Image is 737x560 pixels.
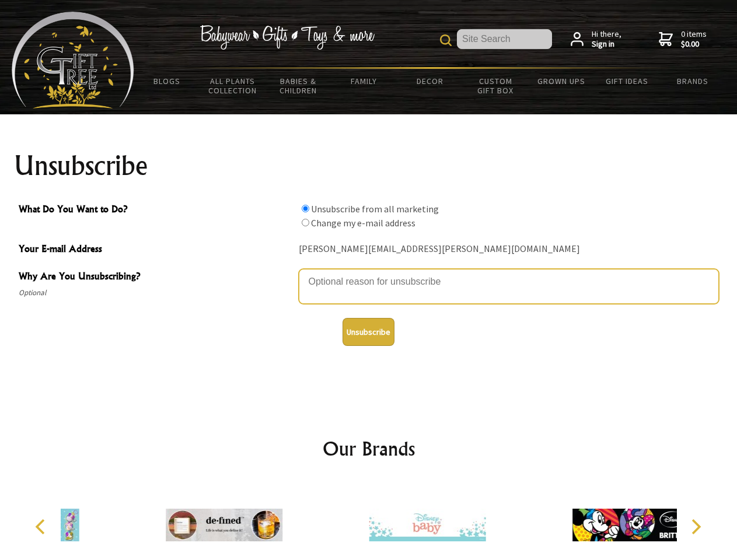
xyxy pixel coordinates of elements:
[592,39,621,50] strong: Sign in
[331,69,397,93] a: Family
[659,29,707,50] a: 0 items$0.00
[302,219,309,226] input: What Do You Want to Do?
[528,69,594,93] a: Grown Ups
[266,69,331,103] a: Babies & Children
[19,269,293,286] span: Why Are You Unsubscribing?
[311,217,415,229] label: Change my e-mail address
[571,29,621,50] a: Hi there,Sign in
[457,29,552,49] input: Site Search
[397,69,463,93] a: Decor
[299,240,719,258] div: [PERSON_NAME][EMAIL_ADDRESS][PERSON_NAME][DOMAIN_NAME]
[660,69,726,93] a: Brands
[683,514,708,540] button: Next
[29,514,55,540] button: Previous
[12,12,134,108] img: Babyware - Gifts - Toys and more...
[23,435,714,463] h2: Our Brands
[302,205,309,212] input: What Do You Want to Do?
[299,269,719,304] textarea: Why Are You Unsubscribing?
[19,242,293,258] span: Your E-mail Address
[681,29,707,50] span: 0 items
[343,318,394,346] button: Unsubscribe
[463,69,529,103] a: Custom Gift Box
[592,29,621,50] span: Hi there,
[440,34,452,46] img: product search
[311,203,439,215] label: Unsubscribe from all marketing
[14,152,724,180] h1: Unsubscribe
[134,69,200,93] a: BLOGS
[594,69,660,93] a: Gift Ideas
[19,202,293,219] span: What Do You Want to Do?
[681,39,707,50] strong: $0.00
[19,286,293,300] span: Optional
[200,25,375,50] img: Babywear - Gifts - Toys & more
[200,69,266,103] a: All Plants Collection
